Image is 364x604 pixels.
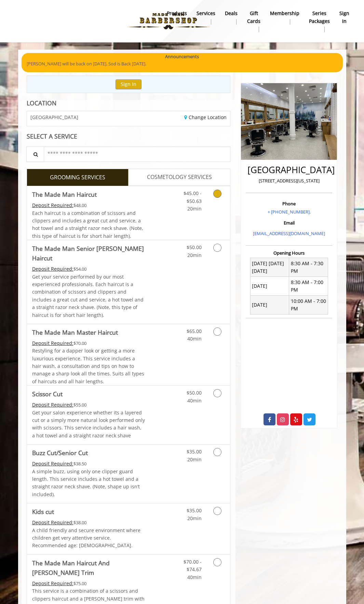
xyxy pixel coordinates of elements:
[187,397,202,404] span: 40min
[32,202,73,208] span: This service needs some Advance to be paid before we block your appointment
[187,244,202,250] span: $50.00
[32,347,144,385] span: Restyling for a dapper look or getting a more luxurious experience. This service includes a hair ...
[247,201,331,206] h3: Phone
[192,9,220,26] a: ServicesServices
[247,165,331,175] h2: [GEOGRAPHIC_DATA]
[265,9,304,26] a: MembershipMembership
[187,328,202,334] span: $65.00
[32,519,146,526] div: $38.00
[309,10,330,25] b: Series packages
[335,9,354,26] a: sign insign in
[339,10,349,25] b: sign in
[187,515,202,522] span: 20min
[32,190,97,199] b: The Made Man Haircut
[32,327,118,337] b: The Made Man Master Haircut
[247,10,260,25] b: gift cards
[187,456,202,463] span: 20min
[225,10,238,17] b: Deals
[289,258,328,277] td: 8:30 AM - 7:30 PM
[32,527,146,550] p: A child friendly and secure environment where children get very attentive service. Recommended ag...
[30,115,78,120] span: [GEOGRAPHIC_DATA]
[184,190,202,204] span: $45.00 - $50.63
[32,460,73,467] span: This service needs some Advance to be paid before we block your appointment
[147,173,212,182] span: COSMETOLOGY SERVICES
[187,574,202,580] span: 40min
[32,401,73,408] span: This service needs some Advance to be paid before we block your appointment
[250,277,289,296] td: [DATE]
[187,448,202,455] span: $35.00
[246,250,332,255] h3: Opening Hours
[197,10,215,17] b: Services
[165,53,199,60] b: Announcements
[32,448,88,458] b: Buzz Cut/Senior Cut
[184,114,227,120] a: Change Location
[26,146,44,162] button: Service Search
[304,9,335,34] a: Series packagesSeries packages
[32,265,146,273] div: $54.00
[27,60,338,67] p: [PERSON_NAME] will be back on [DATE]. Sod is Back [DATE].
[32,580,73,587] span: This service needs some Advance to be paid before we block your appointment
[121,2,215,40] img: Made Man Barbershop logo
[32,339,146,347] div: $70.00
[32,468,146,499] p: A simple buzz, using only one clipper guard length. This service includes a hot towel and a strai...
[187,252,202,258] span: 20min
[32,558,146,577] b: The Made Man Haircut And [PERSON_NAME] Trim
[32,401,146,409] div: $55.00
[32,460,146,467] div: $38.50
[32,266,73,272] span: This service needs some Advance to be paid before we block your appointment
[167,10,187,17] b: products
[250,258,289,277] td: [DATE] [DATE] [DATE]
[187,335,202,342] span: 40min
[270,10,299,17] b: Membership
[50,173,105,182] span: GROOMING SERVICES
[32,244,146,263] b: The Made Man Senior [PERSON_NAME] Haircut
[268,209,311,215] a: + [PHONE_NUMBER].
[247,177,331,184] p: [STREET_ADDRESS][US_STATE]
[187,507,202,514] span: $35.00
[32,519,73,526] span: This service needs some Advance to be paid before we block your appointment
[32,389,63,399] b: Scissor Cut
[184,558,202,573] span: $70.00 - $74.67
[187,389,202,396] span: $50.00
[32,580,146,587] div: $75.00
[220,9,242,26] a: DealsDeals
[250,296,289,314] td: [DATE]
[32,409,146,440] p: Get your salon experience whether its a layered cut or a simply more natural look performed only ...
[32,210,143,239] span: Each haircut is a combination of scissors and clippers and includes a great cut and service, a ho...
[27,133,231,140] div: SELECT A SERVICE
[162,9,192,26] a: Productsproducts
[27,99,56,107] b: LOCATION
[116,79,141,89] button: Sign In
[32,202,146,209] div: $48.00
[32,273,146,319] p: Get your service performed by our most experienced professionals. Each haircut is a combination o...
[247,220,331,225] h3: Email
[289,277,328,296] td: 8:30 AM - 7:00 PM
[289,296,328,314] td: 10:00 AM - 7:00 PM
[187,205,202,212] span: 20min
[32,340,73,346] span: This service needs some Advance to be paid before we block your appointment
[253,230,325,236] a: [EMAIL_ADDRESS][DOMAIN_NAME]
[32,507,54,516] b: Kids cut
[242,9,265,34] a: Gift cardsgift cards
